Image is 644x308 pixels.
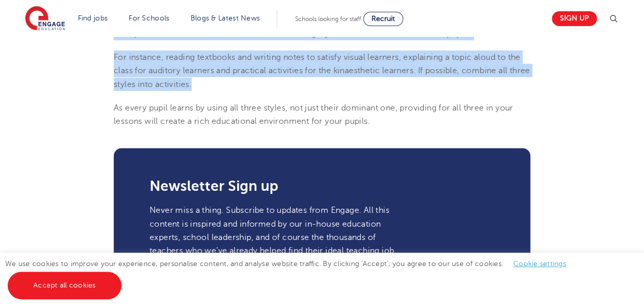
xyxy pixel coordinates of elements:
[295,15,361,23] span: Schools looking for staff
[25,6,65,32] img: Engage Education
[114,53,530,89] span: For instance, reading textbooks and writing notes to satisfy visual learners, explaining a topic ...
[191,14,260,22] a: Blogs & Latest News
[5,260,576,289] span: We use cookies to improve your experience, personalise content, and analyse website traffic. By c...
[114,103,513,126] span: As every pupil learns by using all three styles, not just their dominant one, providing for all t...
[8,272,121,299] a: Accept all cookies
[371,15,395,23] span: Recruit
[129,14,169,22] a: For Schools
[114,16,485,38] span: should ideally incorporate activities that facilitate all three learning styles to cater to the n...
[78,14,108,22] a: Find jobs
[150,179,494,193] h3: Newsletter Sign up
[513,260,566,268] a: Cookie settings
[150,204,401,257] p: Never miss a thing. Subscribe to updates from Engage. All this content is inspired and informed b...
[552,11,597,26] a: Sign up
[363,12,403,26] a: Recruit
